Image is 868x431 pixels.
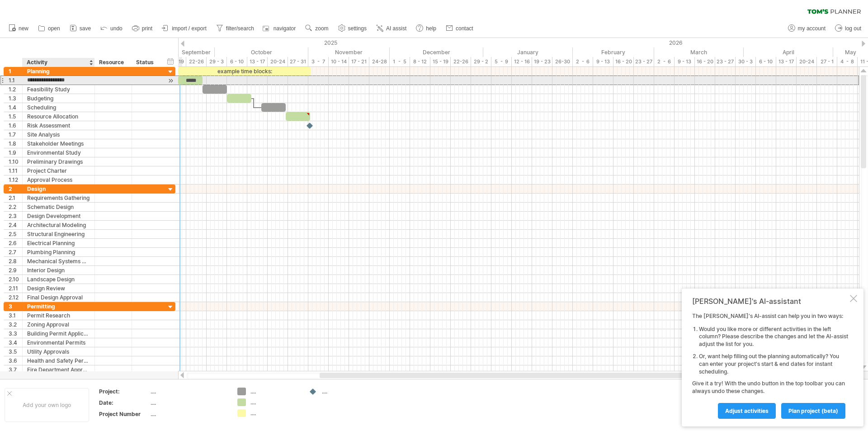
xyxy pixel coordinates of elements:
div: 29 - 2 [471,57,491,66]
div: Resource [99,58,127,67]
div: 1.2 [9,85,22,94]
div: 6 - 10 [227,57,247,66]
div: 1.8 [9,139,22,148]
div: Environmental Study [27,148,90,157]
div: .... [322,388,371,395]
span: new [19,25,28,32]
div: 12 - 16 [512,57,532,66]
div: February 2026 [573,47,654,57]
div: 20-24 [797,57,817,66]
div: 3.4 [9,338,22,347]
div: Site Analysis [27,130,90,139]
div: 9 - 13 [593,57,613,66]
a: save [67,23,94,34]
div: Approval Process [27,175,90,184]
div: 3.6 [9,356,22,365]
div: Structural Engineering [27,230,90,238]
div: 1.4 [9,103,22,112]
div: Risk Assessment [27,121,90,130]
div: Design [27,185,90,193]
div: Preliminary Drawings [27,157,90,166]
a: contact [443,23,476,34]
div: 27 - 31 [288,57,308,66]
div: 1.9 [9,148,22,157]
span: settings [348,25,367,32]
div: 16 - 20 [695,57,715,66]
div: Interior Design [27,266,90,275]
div: Design Review [27,284,90,293]
div: Date: [99,399,149,407]
div: Project Number [99,410,149,418]
div: 1.11 [9,166,22,175]
a: import / export [160,23,209,34]
div: October 2025 [215,47,308,57]
span: Adjust activities [725,407,769,414]
div: .... [250,398,300,406]
span: navigator [274,25,296,32]
div: .... [250,388,300,395]
div: Plumbing Planning [27,248,90,256]
div: 3.7 [9,365,22,374]
div: March 2026 [654,47,744,57]
a: navigator [261,23,298,34]
div: 1.12 [9,175,22,184]
div: 6 - 10 [756,57,776,66]
a: zoom [303,23,331,34]
div: 1.7 [9,130,22,139]
span: open [48,25,60,32]
div: 2.8 [9,257,22,265]
a: settings [336,23,369,34]
div: Project: [99,388,149,395]
div: Activity [27,58,90,67]
div: Project Charter [27,166,90,175]
div: 2 - 6 [654,57,675,66]
div: 16 - 20 [613,57,634,66]
div: 13 - 17 [776,57,797,66]
div: Fire Department Approval [27,365,90,374]
div: scroll to activity [166,76,175,85]
div: Design Development [27,212,90,220]
span: AI assist [386,25,406,32]
div: 1 - 5 [390,57,410,66]
span: my account [798,25,826,32]
div: Electrical Planning [27,239,90,247]
div: Schematic Design [27,203,90,211]
div: Utility Approvals [27,347,90,356]
div: 2.2 [9,203,22,211]
div: 1.5 [9,112,22,121]
div: 2.10 [9,275,22,284]
div: Building Permit Application [27,329,90,338]
div: Zoning Approval [27,320,90,329]
div: 1.10 [9,157,22,166]
div: Resource Allocation [27,112,90,121]
div: 8 - 12 [410,57,430,66]
span: import / export [172,25,207,32]
div: 3.3 [9,329,22,338]
li: Or, want help filling out the planning automatically? You can enter your project's start & end da... [699,353,848,375]
span: print [142,25,152,32]
div: 2 [9,185,22,193]
div: .... [151,388,226,395]
div: 5 - 9 [491,57,512,66]
div: example time blocks: [178,67,311,76]
div: .... [250,409,300,417]
div: Mechanical Systems Design [27,257,90,265]
span: undo [110,25,123,32]
a: log out [833,23,864,34]
div: 2.12 [9,293,22,302]
div: 3.1 [9,311,22,320]
a: filter/search [214,23,257,34]
div: 2.3 [9,212,22,220]
a: plan project (beta) [781,403,845,419]
div: The [PERSON_NAME]'s AI-assist can help you in two ways: Give it a try! With the undo button in th... [692,313,848,418]
div: 29 - 3 [207,57,227,66]
div: 23 - 27 [715,57,736,66]
div: Status [136,58,156,67]
div: 2.11 [9,284,22,293]
div: 27 - 1 [817,57,837,66]
div: 24-28 [369,57,390,66]
div: Architectural Modeling [27,221,90,229]
div: 3 - 7 [308,57,329,66]
a: help [414,23,439,34]
div: Landscape Design [27,275,90,284]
